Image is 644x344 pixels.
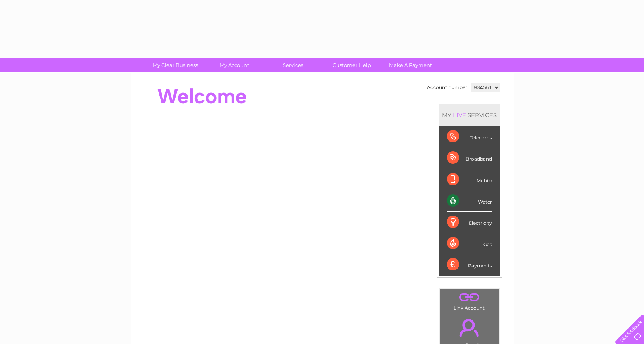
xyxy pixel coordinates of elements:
[447,147,492,169] div: Broadband
[442,314,497,341] a: .
[447,233,492,254] div: Gas
[202,58,266,72] a: My Account
[425,81,469,94] td: Account number
[261,58,325,72] a: Services
[447,169,492,190] div: Mobile
[439,288,499,313] td: Link Account
[439,104,500,126] div: MY SERVICES
[447,254,492,275] div: Payments
[447,126,492,147] div: Telecoms
[451,111,468,119] div: LIVE
[143,58,207,72] a: My Clear Business
[320,58,384,72] a: Customer Help
[379,58,442,72] a: Make A Payment
[442,291,497,304] a: .
[447,190,492,212] div: Water
[447,212,492,233] div: Electricity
